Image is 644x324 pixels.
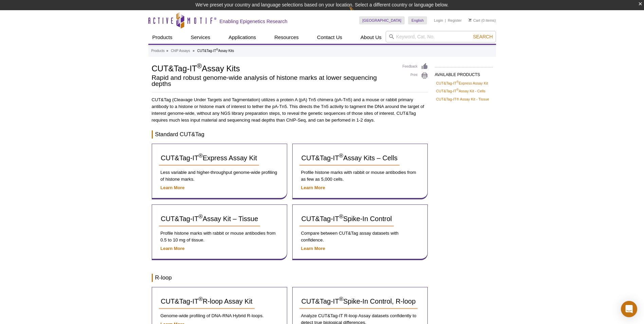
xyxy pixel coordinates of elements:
[152,274,428,282] h3: R-loop
[468,18,480,23] a: Cart
[224,31,260,44] a: Applications
[313,31,346,44] a: Contact Us
[468,16,496,24] li: (0 items)
[457,88,459,92] sup: ®
[159,169,280,183] p: Less variable and higher-throughput genome-wide profiling of histone marks.
[403,63,428,70] a: Feedback
[199,153,203,159] sup: ®
[220,18,288,24] h2: Enabling Epigenetics Research
[339,296,343,303] sup: ®
[339,214,343,220] sup: ®
[161,215,258,222] span: CUT&Tag-IT Assay Kit – Tissue
[299,169,421,183] p: Profile histone marks with rabbit or mouse antibodies from as few as 5,000 cells.
[148,31,177,44] a: Products
[471,34,495,40] button: Search
[159,230,280,244] p: Profile histone marks with rabbit or mouse antibodies from 0.5 to 10 mg of tissue.
[299,230,421,244] p: Compare between CUT&Tag assay datasets with confidence.
[448,18,462,23] a: Register
[171,48,190,54] a: ChIP Assays
[356,31,386,44] a: About Us
[436,80,488,86] a: CUT&Tag-IT®Express Assay Kit
[434,18,443,23] a: Login
[197,62,202,70] sup: ®
[199,214,203,220] sup: ®
[161,154,257,162] span: CUT&Tag-IT Express Assay Kit
[408,16,427,24] a: English
[301,154,398,162] span: CUT&Tag-IT Assay Kits – Cells
[457,80,459,84] sup: ®
[621,301,637,317] div: Open Intercom Messenger
[386,31,496,42] input: Keyword, Cat. No.
[152,63,396,73] h1: CUT&Tag-IT Assay Kits
[473,34,493,39] span: Search
[301,298,416,305] span: CUT&Tag-IT Spike-In Control, R-loop
[301,215,392,222] span: CUT&Tag-IT Spike-In Control
[197,49,234,53] li: CUT&Tag-IT Assay Kits
[359,16,405,24] a: [GEOGRAPHIC_DATA]
[436,88,485,94] a: CUT&Tag-IT®Assay Kit - Cells
[403,72,428,79] a: Print
[161,246,185,251] a: Learn More
[152,96,428,124] p: CUT&Tag (Cleavage Under Targets and Tagmentation) utilizes a protein A (pA) Tn5 chimera (pA-Tn5) ...
[299,294,418,309] a: CUT&Tag-IT®Spike-In Control, R-loop
[299,212,394,227] a: CUT&Tag-IT®Spike-In Control
[339,153,343,159] sup: ®
[166,49,168,53] li: »
[151,48,165,54] a: Products
[159,312,280,319] p: Genome-wide profiling of DNA-RNA Hybrid R-loops.
[159,151,259,166] a: CUT&Tag-IT®Express Assay Kit
[159,294,255,309] a: CUT&Tag-IT®R-loop Assay Kit
[435,67,493,79] h2: AVAILABLE PRODUCTS
[445,16,446,24] li: |
[468,18,472,22] img: Your Cart
[152,130,428,139] h3: Standard CUT&Tag
[199,296,203,303] sup: ®
[299,151,400,166] a: CUT&Tag-IT®Assay Kits – Cells
[301,185,325,190] a: Learn More
[270,31,303,44] a: Resources
[436,96,489,102] a: CUT&Tag-IT® Assay Kit - Tissue
[161,298,253,305] span: CUT&Tag-IT R-loop Assay Kit
[301,246,325,251] a: Learn More
[159,212,260,227] a: CUT&Tag-IT®Assay Kit – Tissue
[216,48,218,51] sup: ®
[152,75,396,87] h2: Rapid and robust genome-wide analysis of histone marks at lower sequencing depths
[187,31,215,44] a: Services
[349,5,367,21] img: Change Here
[161,185,185,190] a: Learn More
[193,49,195,53] li: »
